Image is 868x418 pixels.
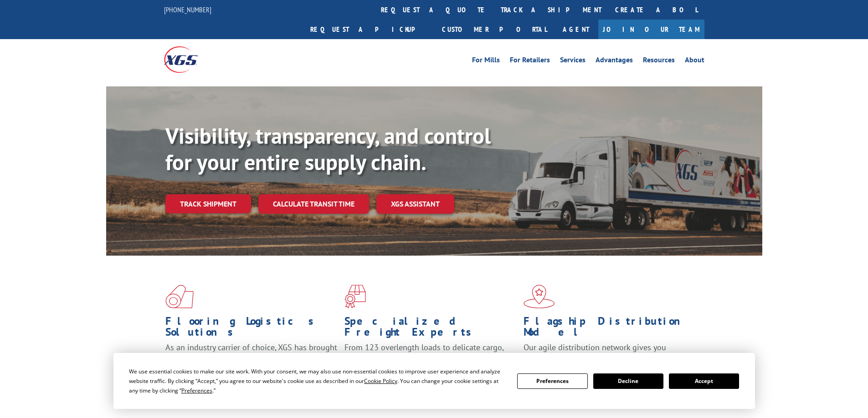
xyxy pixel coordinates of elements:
[164,5,211,14] a: [PHONE_NUMBER]
[593,373,663,389] button: Decline
[181,387,212,394] span: Preferences
[344,316,517,342] h1: Specialized Freight Experts
[258,194,369,214] a: Calculate transit time
[344,285,366,308] img: xgs-icon-focused-on-flooring-red
[435,20,554,39] a: Customer Portal
[524,285,555,308] img: xgs-icon-flagship-distribution-model-red
[165,121,491,176] b: Visibility, transparency, and control for your entire supply chain.
[524,316,696,342] h1: Flagship Distribution Model
[165,316,338,342] h1: Flooring Logistics Solutions
[165,285,194,308] img: xgs-icon-total-supply-chain-intelligence-red
[524,342,691,363] span: Our agile distribution network gives you nationwide inventory management on demand.
[517,373,587,389] button: Preferences
[344,342,517,383] p: From 123 overlength loads to delicate cargo, our experienced staff knows the best way to move you...
[113,353,755,409] div: Cookie Consent Prompt
[560,56,586,66] a: Services
[554,20,598,39] a: Agent
[303,20,435,39] a: Request a pickup
[129,367,506,395] div: We use essential cookies to make our site work. With your consent, we may also use non-essential ...
[165,194,251,213] a: Track shipment
[510,56,550,66] a: For Retailers
[596,56,633,66] a: Advantages
[472,56,500,66] a: For Mills
[643,56,675,66] a: Resources
[669,373,739,389] button: Accept
[598,20,704,39] a: Join Our Team
[165,342,337,374] span: As an industry carrier of choice, XGS has brought innovation and dedication to flooring logistics...
[376,194,454,214] a: XGS ASSISTANT
[685,56,704,66] a: About
[364,377,397,385] span: Cookie Policy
